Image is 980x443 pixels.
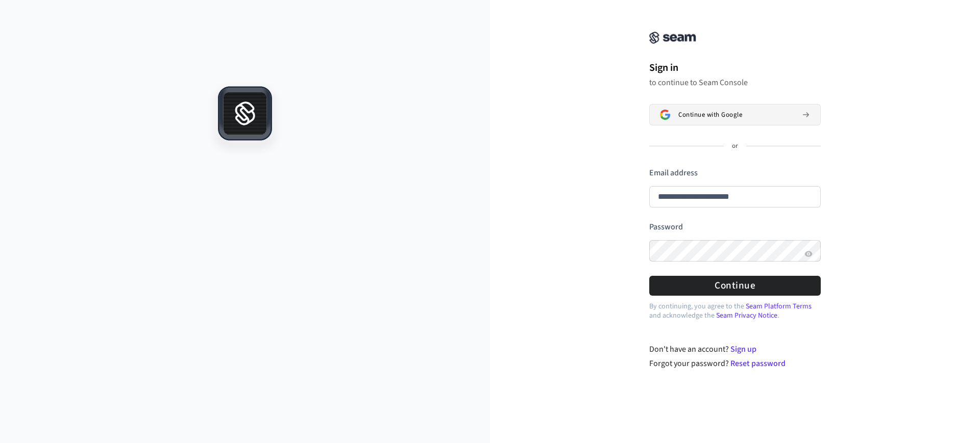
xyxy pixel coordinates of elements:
p: or [732,142,738,151]
span: Continue with Google [678,111,742,119]
div: Forgot your password? [649,357,821,370]
button: Show password [802,248,815,260]
p: to continue to Seam Console [649,77,821,88]
button: Sign in with GoogleContinue with Google [649,104,821,125]
img: Seam Console [649,32,696,44]
h1: Sign in [649,60,821,75]
button: Continue [649,276,821,296]
label: Email address [649,167,698,178]
img: Sign in with Google [660,110,670,120]
a: Reset password [730,358,786,369]
a: Sign up [730,344,756,355]
a: Seam Platform Terms [746,301,812,311]
a: Seam Privacy Notice [716,310,777,321]
p: By continuing, you agree to the and acknowledge the . [649,302,821,320]
label: Password [649,221,683,232]
div: Don't have an account? [649,343,821,355]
